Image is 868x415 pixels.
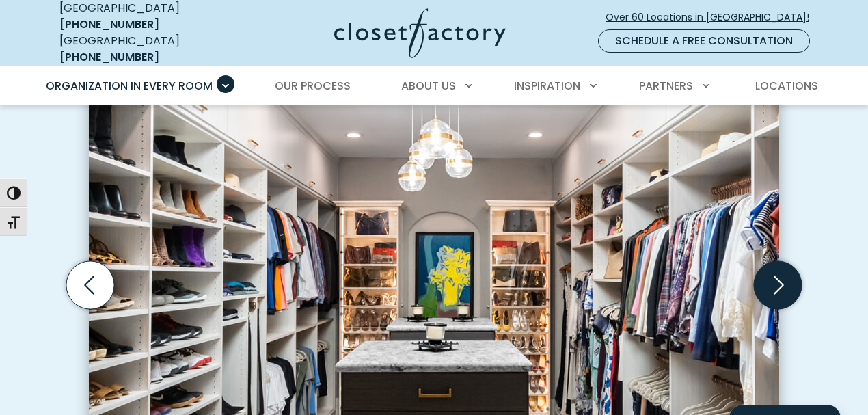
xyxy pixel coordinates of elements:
[598,29,810,53] a: Schedule a Free Consultation
[59,33,227,66] div: [GEOGRAPHIC_DATA]
[275,78,351,94] span: Our Process
[606,10,820,25] span: Over 60 Locations in [GEOGRAPHIC_DATA]!
[61,256,120,314] button: Previous slide
[514,78,580,94] span: Inspiration
[59,16,159,32] a: [PHONE_NUMBER]
[748,256,807,314] button: Next slide
[36,67,832,105] nav: Primary Menu
[59,49,159,65] a: [PHONE_NUMBER]
[639,78,693,94] span: Partners
[755,78,818,94] span: Locations
[401,78,456,94] span: About Us
[334,8,506,58] img: Closet Factory Logo
[46,78,213,94] span: Organization in Every Room
[605,5,821,29] a: Over 60 Locations in [GEOGRAPHIC_DATA]!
